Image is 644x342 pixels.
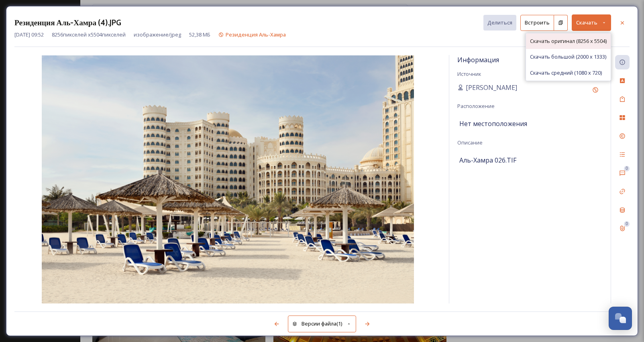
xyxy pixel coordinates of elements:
[302,320,336,327] font: Версии файла
[530,53,606,60] font: Скачать большой (2000 x 1333)
[626,166,628,171] font: 0
[530,69,602,76] font: Скачать средний (1080 x 720)
[288,316,356,332] button: Версии файла(1)
[530,37,607,45] font: Скачать оригинал (8256 x 5504)
[459,156,516,165] font: Аль-Хамра 026.TIF
[520,15,554,31] button: Встроить
[52,31,63,38] font: 8256
[576,19,597,26] font: Скачать
[457,139,483,146] font: Описание
[457,70,481,77] font: Источник
[609,307,632,330] button: Открытый чат
[102,31,126,38] font: пикселей
[572,14,611,31] button: Скачать
[466,83,517,92] font: [PERSON_NAME]
[14,31,44,38] font: [DATE] 09:52
[91,31,102,38] font: 5504
[457,55,499,64] font: Информация
[189,31,210,38] font: 52,38 МБ
[457,102,495,110] font: Расположение
[459,119,527,128] font: Нет местоположения
[525,19,550,26] font: Встроить
[63,31,91,38] font: пикселей x
[626,222,628,226] font: 0
[14,55,441,303] img: Al%20Hamra%20Residence%20(4).JPG
[226,31,286,38] font: Резиденция Аль-Хамра
[14,18,121,27] font: Резиденция Аль-Хамра (4).JPG
[134,31,181,38] font: изображение/jpeg
[483,15,516,31] button: Делиться
[336,320,342,327] font: (1)
[487,19,512,26] font: Делиться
